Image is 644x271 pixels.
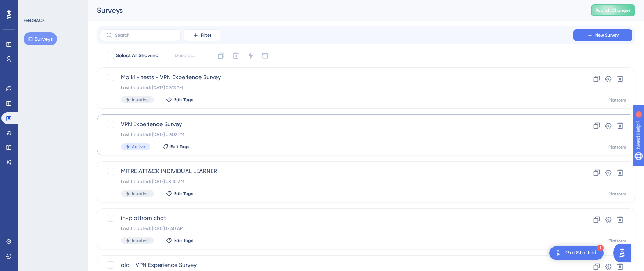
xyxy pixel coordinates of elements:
span: Edit Tags [170,144,190,150]
div: Get Started! [565,249,598,257]
span: Need Help? [17,2,46,11]
div: Last Updated: [DATE] 09:13 PM [121,85,553,91]
button: New Survey [573,29,632,41]
span: Deselect [175,51,195,60]
span: Publish Changes [596,7,631,13]
span: old - VPN Experience Survey [121,261,553,270]
span: VPN Experience Survey [121,120,553,129]
button: Surveys [24,32,57,45]
span: MITRE ATT&CK INDIVIDUAL LEARNER [121,167,553,176]
span: Active [132,144,145,150]
span: Edit Tags [174,97,193,103]
button: Edit Tags [162,144,190,150]
span: Inactive [132,191,149,197]
div: Surveys [97,5,573,15]
button: Filter [184,29,220,41]
div: 1 [51,4,53,10]
div: Last Updated: [DATE] 08:10 AM [121,179,553,184]
span: Inactive [132,238,149,243]
span: New Survey [595,32,619,38]
div: Last Updated: [DATE] 12:40 AM [121,226,553,231]
div: Platform [608,238,626,244]
span: Select All Showing [116,51,159,60]
span: Filter [201,32,211,38]
div: Platform [608,191,626,197]
div: 1 [597,245,604,251]
div: Open Get Started! checklist, remaining modules: 1 [549,246,604,260]
div: FEEDBACK [24,18,45,23]
button: Deselect [168,49,202,62]
button: Edit Tags [166,97,193,103]
span: Edit Tags [174,191,193,197]
div: Platform [608,97,626,103]
span: Edit Tags [174,238,193,243]
button: Edit Tags [166,191,193,197]
button: Publish Changes [591,4,635,16]
img: launcher-image-alternative-text [554,249,562,257]
span: Inactive [132,97,149,103]
button: Edit Tags [166,238,193,243]
span: Maiki - tests - VPN Experience Survey [121,73,553,82]
span: in-platfrom chat [121,214,553,223]
input: Search [115,33,175,38]
div: Platform [608,144,626,150]
div: Last Updated: [DATE] 09:02 PM [121,132,553,138]
iframe: UserGuiding AI Assistant Launcher [613,242,635,264]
